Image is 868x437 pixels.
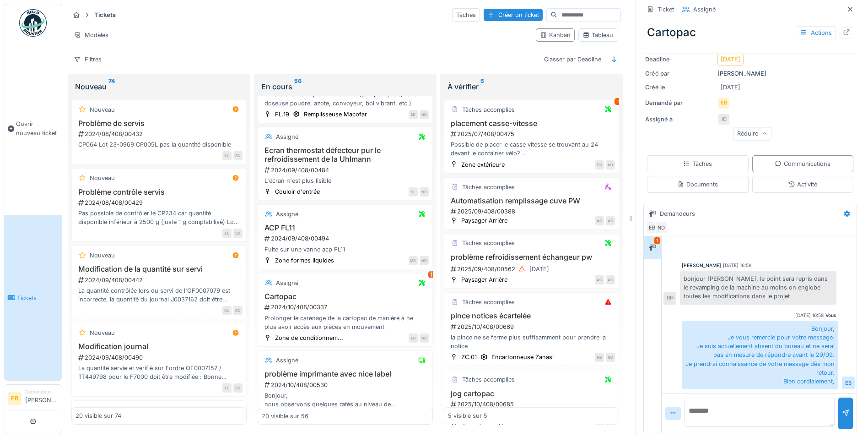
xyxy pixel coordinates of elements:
div: Paysager Arrière [461,275,507,284]
div: 2025/09/408/00562 [450,263,615,275]
div: Nouveau [90,328,115,337]
div: Ticket [658,5,674,14]
div: SC [233,383,243,393]
div: 2025/07/408/00475 [450,130,615,138]
div: Assigné [693,5,716,14]
a: EB Demandeur[PERSON_NAME] [8,388,58,410]
div: Créer un ticket [484,9,543,21]
div: En cours [261,81,429,92]
div: Créé par [645,69,714,78]
div: XL [409,187,418,197]
div: EB [717,97,730,109]
div: 2024/10/408/00530 [264,381,429,389]
div: 2024/08/408/00432 [77,130,243,138]
h3: pince notices écartelée [448,311,615,320]
div: Demandeur [25,388,58,395]
div: 2025/10/408/00669 [450,322,615,331]
div: Fuite sur une vanne acp FL11 [262,245,429,254]
sup: 56 [294,81,302,92]
div: la pince ne se ferme plus suffisamment pour prendre la notice [448,333,615,350]
div: Cartopac [643,21,857,44]
div: ND [655,221,668,234]
div: SD [409,110,418,119]
div: Nouveau [90,174,115,182]
div: Assigné [276,132,298,141]
div: 1 [615,98,621,105]
div: Tâches accomplies [462,375,515,384]
div: Communications [775,159,830,168]
h3: Cartopac [262,292,429,301]
div: Nouveau [90,406,115,415]
div: Demandé par [645,98,714,107]
div: À vérifier [447,81,615,92]
div: Demandeurs [660,209,695,218]
div: Réduire [733,127,771,141]
div: SC [233,151,243,160]
h3: Modification journal [75,342,243,351]
div: Tâches accomplies [462,183,515,191]
div: 2024/09/408/00442 [77,276,243,284]
h3: placement casse-vitesse [448,119,615,128]
div: XL [222,229,232,238]
div: [PERSON_NAME] [645,69,855,78]
div: AC [606,275,615,284]
div: AC [606,216,615,225]
div: Actions [796,26,836,39]
div: Documents [677,180,718,189]
h3: Problème de servis [75,119,243,128]
div: Zone de conditionnem... [275,333,343,342]
div: Assigné à [645,115,714,124]
div: Tâches [452,8,480,22]
div: Tâches accomplies [462,298,515,306]
div: ND [420,187,429,197]
div: 2024/09/408/00494 [264,234,429,243]
div: IC [717,113,730,126]
div: 2024/09/408/00490 [77,353,243,362]
div: Deadline [645,55,714,64]
h3: Automatisation remplissage cuve PW [448,197,615,205]
sup: 74 [108,81,115,92]
div: L'écran n'est plus lisible [262,176,429,185]
div: Assigné [276,356,298,365]
div: ND [606,160,615,169]
div: Couloir d'entrée [275,187,320,196]
div: XL [222,383,232,393]
div: 20 visible sur 74 [75,412,121,421]
h3: problème refroidissement échangeur pw [448,253,615,262]
div: Modèles [70,28,113,42]
div: 1 [428,271,435,278]
div: Tableau [582,31,613,39]
div: Paysager Arrière [461,216,507,225]
div: Remplisseuse Macofar [304,110,367,119]
div: ZC.01 [461,353,477,361]
div: 5 visible sur 5 [448,412,487,421]
div: AC [595,275,604,284]
div: [DATE] 16:58 [795,312,824,319]
div: FL.19 [275,110,289,119]
div: [DATE] [721,55,740,64]
div: 2024/09/408/00484 [264,166,429,175]
div: 2025/09/408/00388 [450,207,615,216]
span: Tickets [17,294,58,302]
div: Assigné [276,279,298,287]
div: Vous [825,312,836,319]
h3: jog cartopac [448,389,615,398]
div: Pas possible de contrôler le CP234 car quantité disponible inférieur à 2500 g (juste 1 g comptabi... [75,209,243,226]
div: ND [420,110,429,119]
div: [DATE] [721,83,740,92]
div: XL [222,151,232,160]
div: La quantité contrôlée lors du servi de l'OF0007079 est incorrecte, la quantité du journal J003716... [75,286,243,304]
div: Possible de placer le casse vitesse se trouvant au 24 devant le container vélo? [GEOGRAPHIC_DATA] [448,140,615,158]
div: Nouveau [90,251,115,260]
span: Ouvrir nouveau ticket [16,120,58,137]
div: Tâches accomplies [462,239,515,247]
div: SC [233,229,243,238]
div: NB [595,353,604,362]
div: Amélioration complète MACOFAR (pompe liquide, roue doseuse poudre, azote, convoyeur, bol vibrant,... [262,90,429,107]
div: MD [409,256,418,265]
div: EB [842,377,855,389]
div: Bonjour, Je vous remercie pour votre message. Je suis actuellement absent du bureau et ne serai p... [682,321,838,389]
div: Encartonneuse Zanasi [491,353,554,361]
div: Créé le [645,83,714,92]
div: EB [409,333,418,343]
